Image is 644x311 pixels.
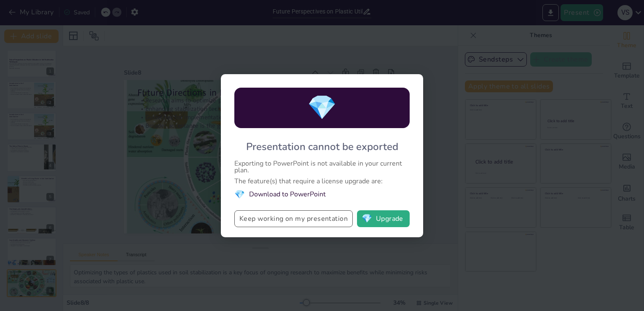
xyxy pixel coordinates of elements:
li: Download to PowerPoint [234,189,410,200]
span: diamond [307,91,337,124]
div: The feature(s) that require a license upgrade are: [234,178,410,185]
button: diamondUpgrade [357,210,410,227]
div: Presentation cannot be exported [246,140,398,153]
button: Keep working on my presentation [234,210,353,227]
span: diamond [362,214,372,223]
div: Exporting to PowerPoint is not available in your current plan. [234,160,410,174]
span: diamond [234,189,245,200]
